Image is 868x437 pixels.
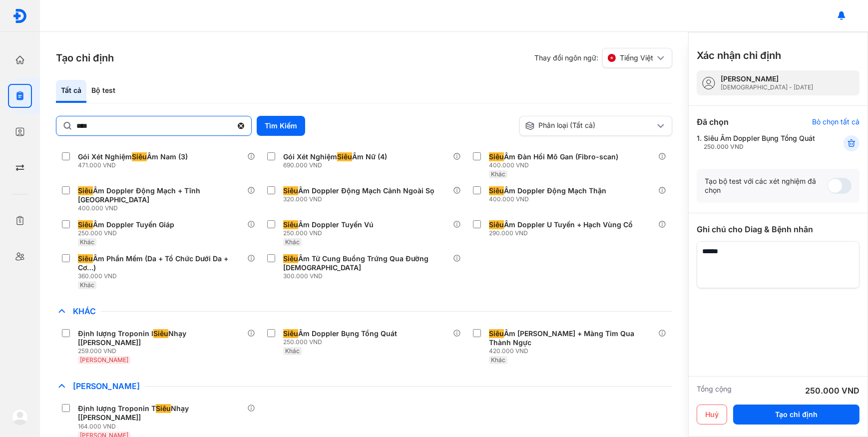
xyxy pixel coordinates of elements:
div: 250.000 VND [283,338,401,346]
span: Siêu [283,254,298,263]
div: 400.000 VND [489,195,610,203]
div: 250.000 VND [78,229,178,237]
span: Siêu [283,220,298,229]
span: Siêu [78,220,93,229]
span: Siêu [489,152,504,161]
div: Siêu Âm Doppler Bụng Tổng Quát [704,134,815,151]
button: Tìm Kiếm [257,116,305,136]
div: [PERSON_NAME] [721,74,813,83]
div: 420.000 VND [489,347,658,355]
h3: Tạo chỉ định [56,51,114,65]
button: Tạo chỉ định [733,405,860,425]
span: Siêu [489,220,504,229]
div: 320.000 VND [283,195,438,203]
span: Siêu [283,186,298,195]
span: Siêu [156,404,171,413]
div: Âm Doppler Động Mạch Cảnh Ngoài Sọ [283,186,434,195]
div: Âm Phần Mềm (Da + Tổ Chức Dưới Da + Cơ…) [78,254,243,272]
button: Huỷ [697,405,727,425]
div: Phân loại (Tất cả) [525,121,655,131]
div: Âm Đàn Hồi Mô Gan (Fibro-scan) [489,152,618,161]
div: Bỏ chọn tất cả [812,117,860,126]
div: Âm Doppler Tuyến Giáp [78,220,174,229]
div: Định lượng Troponin T Nhạy [[PERSON_NAME]] [78,404,243,422]
div: 1. [697,134,819,151]
div: Âm Doppler Bụng Tổng Quát [283,329,397,338]
div: 290.000 VND [489,229,637,237]
div: Âm [PERSON_NAME] + Màng Tim Qua Thành Ngực [489,329,654,347]
h3: Xác nhận chỉ định [697,48,781,62]
div: Bộ test [86,80,120,103]
div: Định lượng Troponin I Nhạy [[PERSON_NAME]] [78,329,243,347]
span: Khác [68,306,101,316]
div: 400.000 VND [78,204,247,212]
span: Siêu [132,152,147,161]
div: Gói Xét Nghiệm Âm Nữ (4) [283,152,387,161]
span: Tiếng Việt [620,53,653,62]
span: Khác [491,170,505,178]
div: Gói Xét Nghiệm Âm Nam (3) [78,152,188,161]
span: Siêu [78,254,93,263]
div: 360.000 VND [78,272,247,280]
span: [PERSON_NAME] [68,381,145,391]
span: Siêu [489,186,504,195]
span: Khác [285,347,300,355]
div: 300.000 VND [283,272,452,280]
div: 690.000 VND [283,161,391,169]
div: Âm Doppler Động Mạch Thận [489,186,606,195]
div: [DEMOGRAPHIC_DATA] - [DATE] [721,83,813,91]
span: Siêu [283,329,298,338]
span: Siêu [337,152,352,161]
div: 259.000 VND [78,347,247,355]
div: Âm Tử Cung Buồng Trứng Qua Đường [DEMOGRAPHIC_DATA] [283,254,448,272]
div: 400.000 VND [489,161,622,169]
div: Tạo bộ test với các xét nghiệm đã chọn [705,177,828,195]
div: Ghi chú cho Diag & Bệnh nhân [697,223,860,235]
span: Khác [80,238,94,246]
div: 250.000 VND [805,385,860,397]
div: Đã chọn [697,116,729,128]
div: 471.000 VND [78,161,192,169]
span: Siêu [489,329,504,338]
div: Tổng cộng [697,385,732,397]
div: 164.000 VND [78,423,247,431]
span: Siêu [78,186,93,195]
img: logo [12,8,27,23]
div: Âm Doppler Tuyến Vú [283,220,374,229]
span: [PERSON_NAME] [80,356,128,364]
span: Khác [285,238,300,246]
div: 250.000 VND [283,229,378,237]
img: logo [12,409,28,425]
div: Thay đổi ngôn ngữ: [534,48,672,68]
span: Khác [491,356,505,364]
div: Âm Doppler Động Mạch + Tĩnh [GEOGRAPHIC_DATA] [78,186,243,204]
span: Khác [80,281,94,289]
div: 250.000 VND [704,143,815,151]
span: Siêu [153,329,168,338]
div: Tất cả [56,80,86,103]
div: Âm Doppler U Tuyến + Hạch Vùng Cổ [489,220,633,229]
